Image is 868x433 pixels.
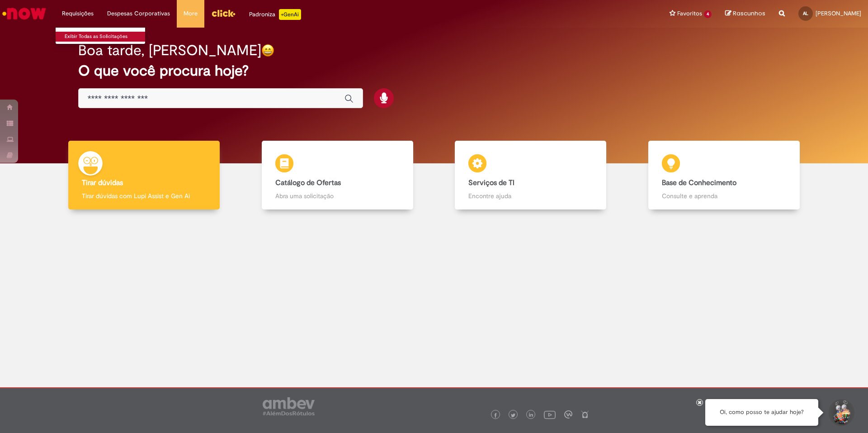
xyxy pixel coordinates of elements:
span: Rascunhos [733,9,765,18]
ul: Requisições [55,27,146,44]
div: Padroniza [249,9,301,20]
div: Oi, como posso te ajudar hoje? [705,399,818,426]
span: More [184,9,198,18]
p: Abra uma solicitação [275,191,400,200]
span: Requisições [62,9,94,18]
button: Iniciar Conversa de Suporte [827,399,854,426]
p: Encontre ajuda [468,191,593,200]
p: Consulte e aprenda [662,191,786,200]
a: Catálogo de Ofertas Abra uma solicitação [241,141,434,210]
span: Favoritos [677,9,702,18]
img: logo_footer_workplace.png [564,410,572,419]
a: Exibir Todas as Solicitações [56,32,155,42]
span: [PERSON_NAME] [816,10,861,17]
b: Base de Conhecimento [662,178,736,187]
a: Rascunhos [725,10,765,18]
img: ServiceNow [1,5,47,23]
img: logo_footer_naosei.png [581,410,589,419]
b: Tirar dúvidas [82,178,123,187]
p: Tirar dúvidas com Lupi Assist e Gen Ai [82,191,206,200]
b: Catálogo de Ofertas [275,178,341,187]
span: Despesas Corporativas [107,9,170,18]
img: logo_footer_facebook.png [493,413,498,418]
h2: Boa tarde, [PERSON_NAME] [78,43,261,58]
img: logo_footer_youtube.png [544,409,556,420]
img: click_logo_yellow_360x200.png [211,6,236,20]
img: logo_footer_linkedin.png [529,413,533,418]
a: Tirar dúvidas Tirar dúvidas com Lupi Assist e Gen Ai [47,141,241,210]
img: logo_footer_ambev_rotulo_gray.png [263,397,315,415]
a: Base de Conhecimento Consulte e aprenda [627,141,821,210]
span: 4 [704,10,712,18]
img: logo_footer_twitter.png [511,413,515,418]
p: +GenAi [279,9,301,20]
a: Serviços de TI Encontre ajuda [434,141,627,210]
img: happy-face.png [261,44,274,57]
h2: O que você procura hoje? [78,63,790,79]
b: Serviços de TI [468,178,514,187]
span: AL [803,10,808,16]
